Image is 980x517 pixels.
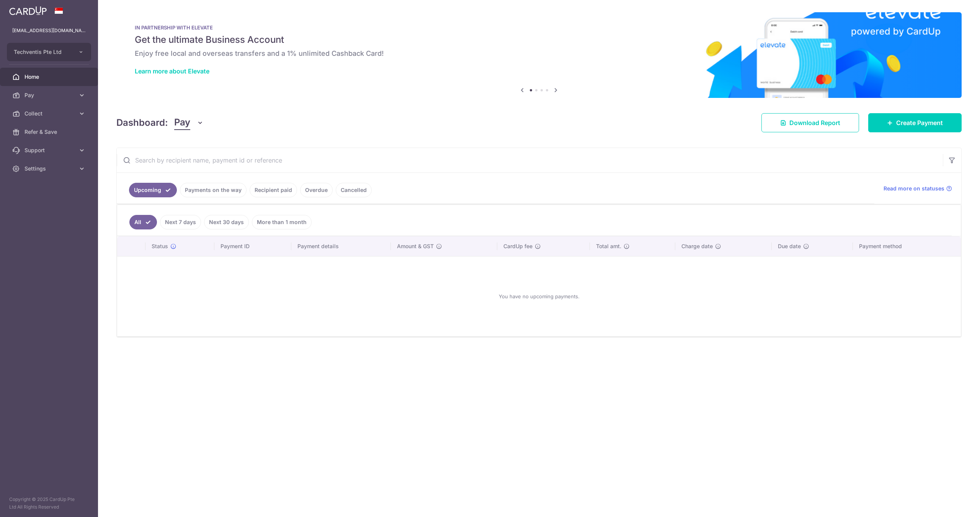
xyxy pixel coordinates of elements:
span: Techventis Pte Ltd [14,48,70,56]
a: Cancelled [336,183,372,197]
div: You have no upcoming payments. [126,263,952,330]
a: Payments on the way [180,183,247,197]
a: Next 30 days [204,215,249,229]
span: Charge date [681,242,713,250]
a: Next 7 days [160,215,201,229]
span: Total amt. [596,242,621,250]
span: Status [152,242,168,250]
span: Support [24,146,75,154]
a: Read more on statuses [884,185,952,192]
input: Search by recipient name, payment id or reference [117,148,943,172]
th: Payment ID [214,236,291,256]
span: Amount & GST [397,242,434,250]
a: Download Report [761,113,859,132]
a: Create Payment [868,113,962,132]
p: [EMAIL_ADDRESS][DOMAIN_NAME] [12,27,86,34]
a: More than 1 month [252,215,312,229]
th: Payment method [853,236,961,256]
h6: Enjoy free local and overseas transfers and a 1% unlimited Cashback Card! [135,49,943,58]
span: Due date [778,242,801,250]
a: Recipient paid [250,183,297,197]
a: Overdue [300,183,333,197]
th: Payment details [291,236,391,256]
a: Upcoming [129,183,177,197]
span: Create Payment [896,118,943,127]
p: IN PARTNERSHIP WITH ELEVATE [135,24,943,31]
a: All [129,215,157,229]
img: Renovation banner [116,12,962,98]
h5: Get the ultimate Business Account [135,34,943,46]
span: Pay [174,115,190,130]
span: Help [18,5,33,12]
button: Pay [174,115,204,130]
span: Download Report [789,118,840,127]
button: Techventis Pte Ltd [7,43,91,61]
span: Home [24,73,75,81]
h4: Dashboard: [116,116,168,130]
span: Settings [24,165,75,172]
span: Read more on statuses [884,185,944,192]
span: CardUp fee [503,242,532,250]
a: Learn more about Elevate [135,67,209,75]
span: Refer & Save [24,128,75,136]
span: Pay [24,91,75,99]
span: Collect [24,110,75,117]
img: CardUp [9,6,47,15]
